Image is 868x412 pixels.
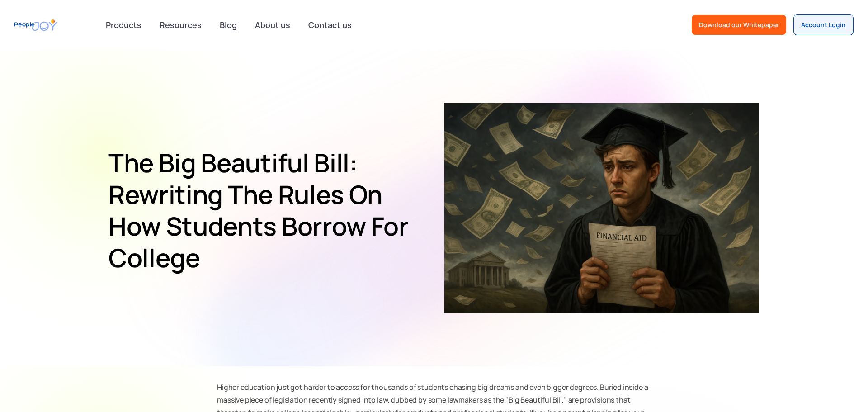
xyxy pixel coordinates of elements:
a: About us [250,15,296,35]
img: Worried graduate holding a financial aid form under a stormy sky of dollar bills, symbolizing stu... [444,50,759,366]
a: Blog [214,15,242,35]
a: Account Login [793,14,854,35]
a: home [14,15,57,35]
a: Contact us [303,15,357,35]
div: Download our Whitepaper [699,20,779,29]
a: Download our Whitepaper [692,15,786,35]
div: Account Login [801,20,846,29]
h1: The Big Beautiful Bill: Rewriting the Rules on How Students Borrow for College [108,147,417,274]
div: Products [100,16,147,34]
a: Resources [154,15,207,35]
